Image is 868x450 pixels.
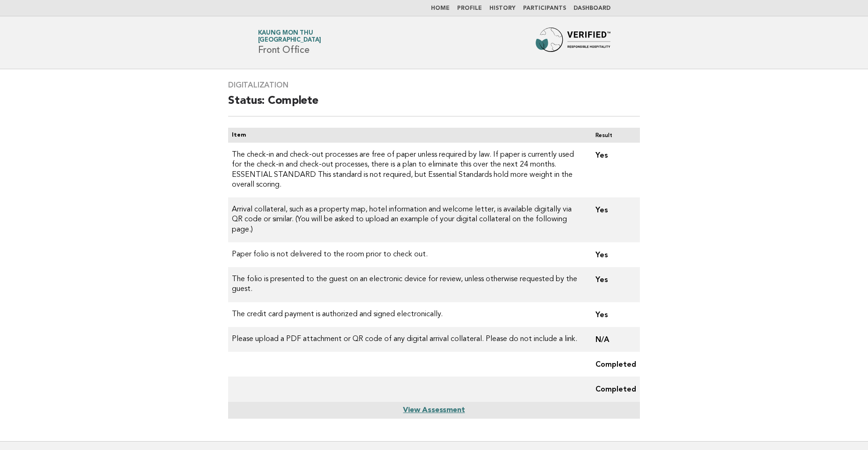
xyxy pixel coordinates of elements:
td: Yes [588,242,640,267]
td: Yes [588,267,640,302]
a: Home [431,6,450,11]
td: Completed [588,377,640,401]
a: View Assessment [403,406,465,414]
td: Completed [588,352,640,377]
h1: Front Office [258,30,321,55]
td: Yes [588,143,640,197]
a: Participants [523,6,566,11]
td: The check-in and check-out processes are free of paper unless required by law. If paper is curren... [228,143,588,197]
th: Item [228,128,588,143]
td: Paper folio is not delivered to the room prior to check out. [228,242,588,267]
a: Dashboard [574,6,610,11]
td: The folio is presented to the guest on an electronic device for review, unless otherwise requeste... [228,267,588,302]
a: Profile [457,6,482,11]
h2: Status: Complete [228,94,640,116]
a: History [489,6,516,11]
th: Result [588,128,640,143]
h3: Digitalization [228,80,640,90]
img: Forbes Travel Guide [536,28,610,58]
td: The credit card payment is authorized and signed electronically. [228,302,588,327]
td: Yes [588,302,640,327]
td: Yes [588,197,640,242]
span: [GEOGRAPHIC_DATA] [258,37,321,44]
a: Kaung Mon Thu[GEOGRAPHIC_DATA] [258,30,321,43]
td: Please upload a PDF attachment or QR code of any digital arrival collateral. Please do not includ... [228,327,588,352]
td: Arrival collateral, such as a property map, hotel information and welcome letter, is available di... [228,197,588,242]
td: N/A [588,327,640,352]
